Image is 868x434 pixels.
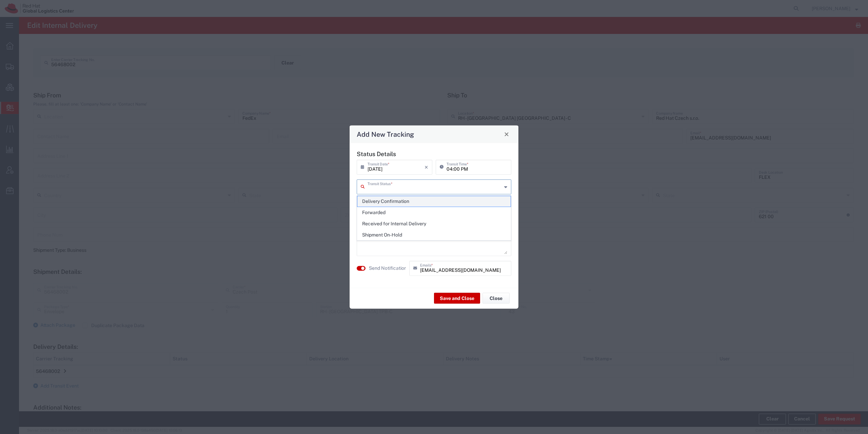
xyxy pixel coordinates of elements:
[369,265,406,272] agx-label: Send Notification
[357,219,511,229] span: Received for Internal Delivery
[425,162,428,172] i: ×
[482,293,510,304] button: Close
[357,230,511,240] span: Shipment On-Hold
[434,293,480,304] button: Save and Close
[357,150,511,157] h5: Status Details
[357,207,511,218] span: Forwarded
[357,196,511,207] span: Delivery Confirmation
[369,265,407,272] label: Send Notification
[357,129,414,139] h4: Add New Tracking
[502,129,511,139] button: Close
